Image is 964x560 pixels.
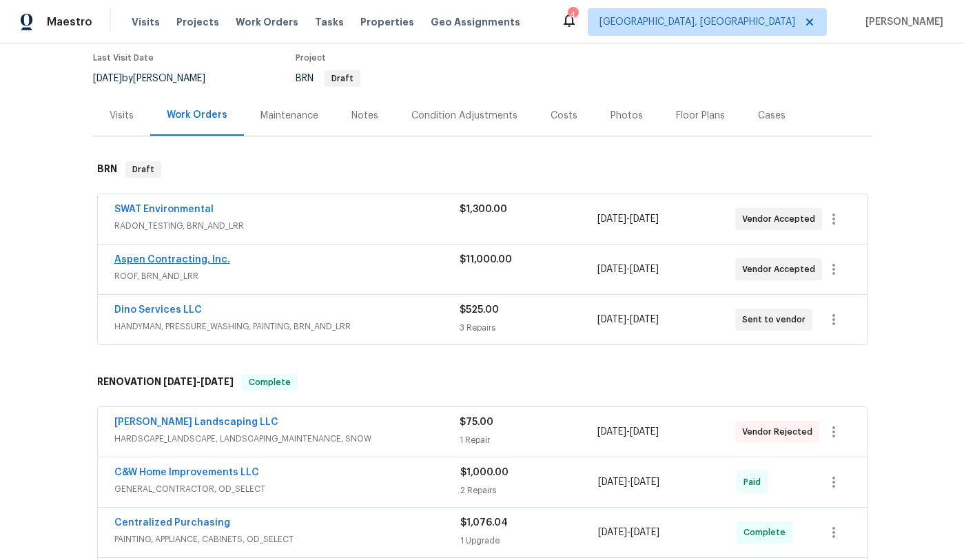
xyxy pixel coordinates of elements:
[93,360,872,404] div: RENOVATION [DATE]-[DATE]Complete
[758,109,786,123] div: Cases
[114,532,460,546] span: PAINTING, APPLIANCE, CABINETS, OD_SELECT
[260,109,318,123] div: Maintenance
[97,161,117,178] h6: BRN
[599,15,795,29] span: [GEOGRAPHIC_DATA], [GEOGRAPHIC_DATA]
[611,109,643,123] div: Photos
[296,54,326,62] span: Project
[93,74,122,83] span: [DATE]
[742,313,811,326] span: Sent to vendor
[411,109,517,123] div: Condition Adjustments
[597,212,659,226] span: -
[460,468,509,477] span: $1,000.00
[742,425,818,439] span: Vendor Rejected
[93,147,872,191] div: BRN Draft
[597,315,626,324] span: [DATE]
[630,265,659,274] span: [DATE]
[630,315,659,324] span: [DATE]
[47,15,92,29] span: Maestro
[597,313,659,326] span: -
[360,15,414,29] span: Properties
[167,108,227,122] div: Work Orders
[114,320,460,333] span: HANDYMAN, PRESSURE_WASHING, PAINTING, BRN_AND_LRR
[114,205,214,214] a: SWAT Environmental
[460,518,508,528] span: $1,076.04
[236,15,298,29] span: Work Orders
[460,484,599,497] div: 2 Repairs
[598,477,627,487] span: [DATE]
[568,8,577,22] div: 4
[742,262,821,276] span: Vendor Accepted
[597,214,626,224] span: [DATE]
[598,475,659,489] span: -
[132,15,160,29] span: Visits
[743,475,766,489] span: Paid
[460,321,597,335] div: 3 Repairs
[630,477,659,487] span: [DATE]
[460,205,507,214] span: $1,300.00
[114,468,259,477] a: C&W Home Improvements LLC
[598,528,627,537] span: [DATE]
[114,305,202,315] a: Dino Services LLC
[597,425,659,439] span: -
[243,375,296,389] span: Complete
[114,219,460,233] span: RADON_TESTING, BRN_AND_LRR
[93,70,222,87] div: by [PERSON_NAME]
[630,214,659,224] span: [DATE]
[351,109,378,123] div: Notes
[460,534,599,548] div: 1 Upgrade
[176,15,219,29] span: Projects
[315,17,344,27] span: Tasks
[630,427,659,437] span: [DATE]
[742,212,821,226] span: Vendor Accepted
[114,482,460,496] span: GENERAL_CONTRACTOR, OD_SELECT
[326,74,359,83] span: Draft
[110,109,134,123] div: Visits
[114,255,230,265] a: Aspen Contracting, Inc.
[743,526,791,539] span: Complete
[460,305,499,315] span: $525.00
[860,15,943,29] span: [PERSON_NAME]
[676,109,725,123] div: Floor Plans
[296,74,360,83] span: BRN
[597,427,626,437] span: [DATE]
[114,432,460,446] span: HARDSCAPE_LANDSCAPE, LANDSCAPING_MAINTENANCE, SNOW
[163,377,234,386] span: -
[163,377,196,386] span: [DATE]
[431,15,520,29] span: Geo Assignments
[114,518,230,528] a: Centralized Purchasing
[97,374,234,391] h6: RENOVATION
[597,265,626,274] span: [DATE]
[460,433,597,447] div: 1 Repair
[460,255,512,265] span: $11,000.00
[551,109,577,123] div: Costs
[93,54,154,62] span: Last Visit Date
[114,269,460,283] span: ROOF, BRN_AND_LRR
[598,526,659,539] span: -
[201,377,234,386] span: [DATE]
[127,163,160,176] span: Draft
[114,417,278,427] a: [PERSON_NAME] Landscaping LLC
[630,528,659,537] span: [DATE]
[597,262,659,276] span: -
[460,417,493,427] span: $75.00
